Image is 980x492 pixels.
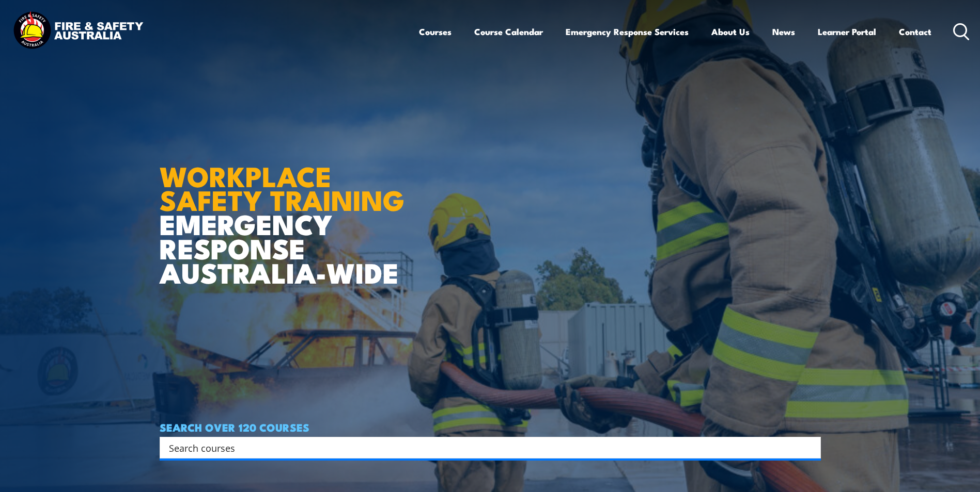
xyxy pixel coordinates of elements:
a: News [772,18,795,45]
a: Learner Portal [818,18,876,45]
a: Course Calendar [474,18,543,45]
input: Search input [169,440,798,455]
h4: SEARCH OVER 120 COURSES [160,421,821,433]
a: Contact [899,18,931,45]
a: Emergency Response Services [566,18,689,45]
form: Search form [171,440,800,455]
button: Search magnifier button [803,440,817,455]
a: Courses [419,18,452,45]
strong: WORKPLACE SAFETY TRAINING [160,154,405,221]
h1: EMERGENCY RESPONSE AUSTRALIA-WIDE [160,138,412,284]
a: About Us [711,18,750,45]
